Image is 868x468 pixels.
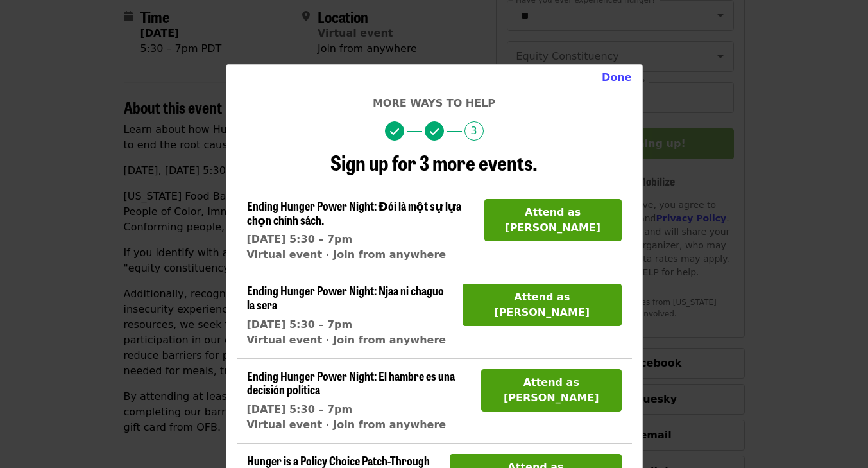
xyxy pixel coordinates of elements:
a: Ending Hunger Power Night: El hambre es una decisión política[DATE] 5:30 – 7pmVirtual event · Joi... [247,369,472,433]
a: Ending Hunger Power Night: Đói là một sự lựa chọn chính sách.[DATE] 5:30 – 7pmVirtual event · Joi... [247,199,474,263]
button: Close [591,65,642,91]
span: Ending Hunger Power Night: El hambre es una decisión política [247,367,455,398]
div: [DATE] 5:30 – 7pm [247,232,474,247]
div: Virtual event · Join from anywhere [247,247,474,263]
span: 3 [464,121,484,141]
span: Sign up for 3 more events. [330,147,538,177]
div: Virtual event · Join from anywhere [247,417,472,433]
a: Ending Hunger Power Night: Njaa ni chaguo la sera[DATE] 5:30 – 7pmVirtual event · Join from anywhere [247,284,453,347]
button: Attend as [PERSON_NAME] [463,284,621,326]
div: [DATE] 5:30 – 7pm [247,402,472,417]
button: Attend as [PERSON_NAME] [484,199,622,241]
span: More ways to help [373,97,495,109]
div: [DATE] 5:30 – 7pm [247,317,453,333]
i: check icon [390,126,399,138]
i: check icon [430,126,439,138]
span: Ending Hunger Power Night: Đói là một sự lựa chọn chính sách. [247,197,461,228]
span: Ending Hunger Power Night: Njaa ni chaguo la sera [247,282,444,313]
button: Attend as [PERSON_NAME] [481,369,621,412]
div: Virtual event · Join from anywhere [247,333,453,348]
